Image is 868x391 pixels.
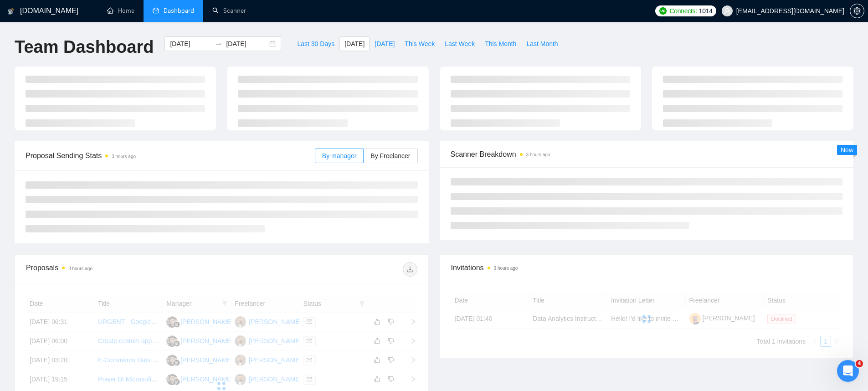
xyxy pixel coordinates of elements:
[107,7,134,15] a: homeHome
[170,39,211,49] input: Start date
[322,152,356,159] span: By manager
[521,36,563,51] button: Last Month
[226,39,267,49] input: End date
[215,40,222,47] span: to
[153,7,159,14] span: dashboard
[485,39,516,49] span: This Month
[445,39,475,49] span: Last Week
[292,36,339,51] button: Last 30 Days
[405,39,435,49] span: This Week
[400,36,440,51] button: This Week
[370,36,400,51] button: [DATE]
[375,39,395,49] span: [DATE]
[344,39,365,49] span: [DATE]
[451,149,843,160] span: Scanner Breakdown
[850,7,864,15] a: setting
[669,6,697,16] span: Connects:
[15,36,154,58] h1: Team Dashboard
[494,266,518,271] time: 3 hours ago
[164,7,194,15] span: Dashboard
[440,36,480,51] button: Last Week
[837,360,859,382] iframe: Intercom live chat
[68,266,92,271] time: 3 hours ago
[112,154,136,159] time: 3 hours ago
[856,360,863,367] span: 4
[26,150,315,161] span: Proposal Sending Stats
[526,152,550,157] time: 3 hours ago
[339,36,370,51] button: [DATE]
[212,7,246,15] a: searchScanner
[297,39,334,49] span: Last 30 Days
[26,262,221,277] div: Proposals
[370,152,410,159] span: By Freelancer
[8,4,14,19] img: logo
[215,40,222,47] span: swap-right
[841,146,853,154] span: New
[526,39,558,49] span: Last Month
[451,262,842,273] span: Invitations
[480,36,521,51] button: This Month
[724,8,730,14] span: user
[850,4,864,18] button: setting
[850,7,864,15] span: setting
[699,6,713,16] span: 1014
[659,7,667,15] img: upwork-logo.png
